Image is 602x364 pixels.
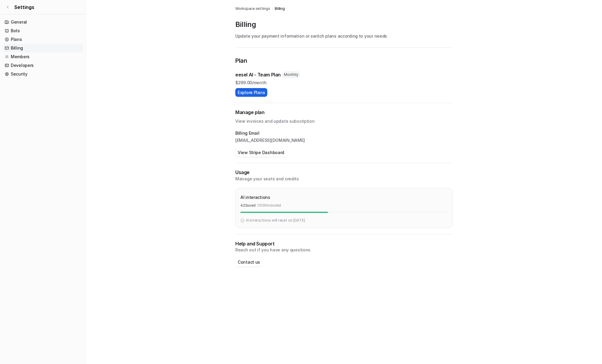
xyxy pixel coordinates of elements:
span: Monthly [282,72,300,78]
button: Contact us [235,258,262,266]
p: $ 299.00/month [235,79,453,86]
button: View Stripe Dashboard [235,148,287,157]
a: Workspace settings [235,6,270,11]
a: Security [2,70,83,78]
p: / 1000 included [257,203,281,208]
button: Explore Plans [235,88,267,97]
a: Developers [2,61,83,70]
a: Members [2,53,83,61]
span: Settings [14,4,34,11]
p: View invoices and update subscription [235,116,453,124]
p: AI interactions will reset on [DATE] [246,218,305,223]
p: Help and Support [235,240,453,247]
p: Plan [235,56,453,66]
p: AI interactions [240,194,270,200]
p: Billing Email [235,130,453,136]
h2: Manage plan [235,109,453,116]
a: Billing [2,44,83,52]
p: Billing [235,20,453,29]
a: Bots [2,27,83,35]
p: Manage your seats and credits [235,176,453,182]
a: Billing [275,6,285,11]
a: Plans [2,35,83,44]
span: / [272,6,273,11]
p: 422 used [240,203,255,208]
p: [EMAIL_ADDRESS][DOMAIN_NAME] [235,137,453,143]
p: Reach out if you have any questions. [235,247,453,253]
a: General [2,18,83,26]
p: Usage [235,169,453,176]
p: eesel AI - Team Plan [235,71,281,78]
p: Update your payment information or switch plans according to your needs [235,33,453,39]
